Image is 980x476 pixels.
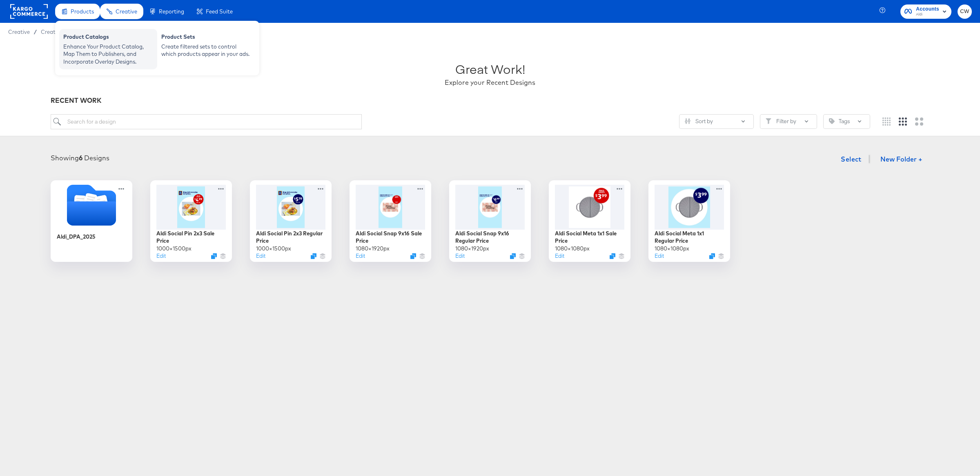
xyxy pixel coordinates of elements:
[51,114,362,129] input: Search for a design
[655,230,724,245] div: Aldi Social Meta 1x1 Regular Price
[655,245,689,252] div: 1080 × 1080 px
[823,114,870,129] button: TagTags
[449,180,531,262] div: Aldi Social Snap 9x16 Regular Price1080×1920pxEditDuplicate
[356,230,425,245] div: Aldi Social Snap 9x16 Sale Price
[206,8,233,15] span: Feed Suite
[30,29,41,35] span: /
[958,4,972,19] button: CW
[610,253,615,259] svg: Duplicate
[150,180,232,262] div: Aldi Social Pin 2x3 Sale Price1000×1500pxEditDuplicate
[356,252,365,260] button: Edit
[455,252,465,260] button: Edit
[445,78,535,87] div: Explore your Recent Designs
[841,153,862,165] span: Select
[250,180,332,262] div: Aldi Social Pin 2x3 Regular Price1000×1500pxEditDuplicate
[555,245,590,252] div: 1080 × 1080 px
[900,4,951,19] button: AccountsAldi
[455,230,525,245] div: Aldi Social Snap 9x16 Regular Price
[455,245,489,252] div: 1080 × 1920 px
[916,5,939,13] span: Accounts
[873,152,929,168] button: New Folder +
[829,118,835,124] svg: Tag
[709,253,715,259] svg: Duplicate
[766,118,771,124] svg: Filter
[760,114,817,129] button: FilterFilter by
[256,252,265,260] button: Edit
[116,8,137,15] span: Creative
[350,180,431,262] div: Aldi Social Snap 9x16 Sale Price1080×1920pxEditDuplicate
[159,8,184,15] span: Reporting
[679,114,754,129] button: SlidersSort by
[156,252,166,260] button: Edit
[549,180,630,262] div: Aldi Social Meta 1x1 Sale Price1080×1080pxEditDuplicate
[211,253,217,259] svg: Duplicate
[256,245,291,252] div: 1000 × 1500 px
[685,118,690,124] svg: Sliders
[8,29,30,35] span: Creative
[311,253,316,259] svg: Duplicate
[156,245,192,252] div: 1000 × 1500 px
[648,180,730,262] div: Aldi Social Meta 1x1 Regular Price1080×1080pxEditDuplicate
[837,151,865,167] button: Select
[510,253,516,259] svg: Duplicate
[915,117,923,126] svg: Large grid
[256,230,325,245] div: Aldi Social Pin 2x3 Regular Price
[655,252,664,260] button: Edit
[455,60,525,78] div: Great Work!
[356,245,390,252] div: 1080 × 1920 px
[51,153,109,163] div: Showing Designs
[555,230,624,245] div: Aldi Social Meta 1x1 Sale Price
[916,11,939,18] span: Aldi
[961,7,969,16] span: CW
[410,253,416,259] svg: Duplicate
[71,8,94,15] span: Products
[899,117,907,126] svg: Medium grid
[51,180,132,262] div: Aldi_DPA_2025
[882,117,891,126] svg: Small grid
[51,185,132,226] svg: Folder
[156,230,226,245] div: Aldi Social Pin 2x3 Sale Price
[555,252,564,260] button: Edit
[51,96,929,105] div: RECENT WORK
[79,154,82,162] strong: 6
[41,29,79,35] a: Creative Home
[57,233,96,241] div: Aldi_DPA_2025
